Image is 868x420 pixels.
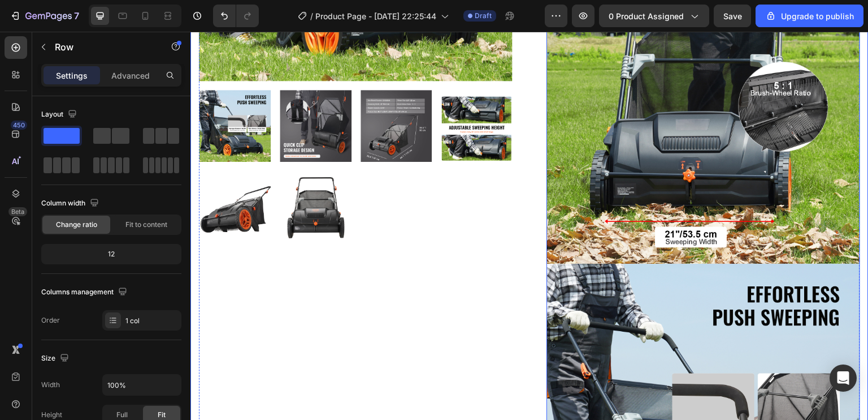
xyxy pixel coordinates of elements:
[756,5,863,27] button: Upgrade to publish
[315,10,436,22] span: Product Page - [DATE] 22:25:44
[41,107,79,122] div: Layout
[41,380,60,390] div: Width
[111,70,150,82] p: Advanced
[158,410,166,420] span: Fit
[714,5,751,27] button: Save
[213,5,259,27] div: Undo/Redo
[310,10,313,22] span: /
[609,10,684,22] span: 0 product assigned
[8,207,27,216] div: Beta
[41,410,62,420] div: Height
[41,315,60,325] div: Order
[125,316,179,326] div: 1 col
[55,40,151,54] p: Row
[56,220,97,230] span: Change ratio
[599,5,709,27] button: 0 product assigned
[475,11,492,21] span: Draft
[41,196,101,211] div: Column width
[830,365,857,392] div: Open Intercom Messenger
[116,410,128,420] span: Full
[125,220,167,230] span: Fit to content
[190,32,868,420] iframe: Design area
[44,246,179,262] div: 12
[41,351,71,366] div: Size
[723,11,742,21] span: Save
[5,5,84,27] button: 7
[765,10,854,22] div: Upgrade to publish
[11,121,27,130] div: 450
[41,285,129,300] div: Columns management
[74,9,79,23] p: 7
[103,375,181,395] input: Auto
[56,70,88,82] p: Settings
